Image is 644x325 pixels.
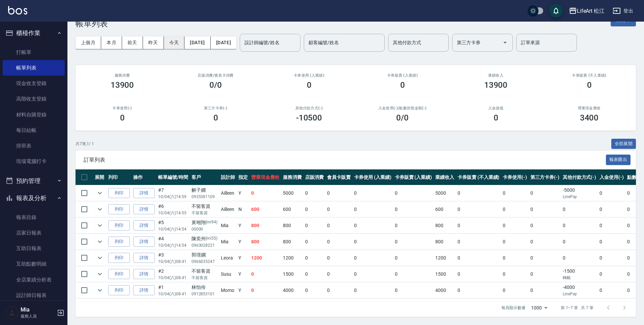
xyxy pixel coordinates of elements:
[219,201,237,217] td: Ailleen
[393,282,434,298] td: 0
[95,269,105,279] button: expand row
[158,210,188,216] p: 10/04 (六) 14:55
[598,185,625,201] td: 0
[598,282,625,298] td: 0
[192,187,218,194] div: 解子嫻
[76,141,94,147] p: 共 7 筆, 1 / 1
[158,194,188,200] p: 10/04 (六) 14:59
[3,272,65,288] a: 全店業績分析表
[434,250,456,266] td: 1200
[281,266,303,282] td: 1500
[192,275,218,281] p: 不留客資
[456,250,501,266] td: 0
[192,226,218,232] p: 00000
[606,156,631,163] a: 報表匯出
[3,256,65,272] a: 互助點數明細
[156,169,190,185] th: 帳單編號/時間
[84,73,161,78] h3: 服務消費
[219,266,237,282] td: Susu
[456,185,501,201] td: 0
[529,234,561,250] td: 0
[192,268,218,275] div: 不留客資
[237,218,250,234] td: Y
[108,188,130,198] button: 列印
[352,282,393,298] td: 0
[529,282,561,298] td: 0
[213,113,218,123] h3: 0
[111,80,134,90] h3: 13900
[400,80,405,90] h3: 0
[281,169,303,185] th: 服務消費
[501,266,529,282] td: 0
[219,218,237,234] td: Mia
[237,250,250,266] td: Y
[529,201,561,217] td: 0
[393,266,434,282] td: 0
[76,19,108,28] h3: 帳單列表
[561,218,598,234] td: 0
[219,234,237,250] td: Mia
[598,218,625,234] td: 0
[549,4,563,18] button: save
[133,220,155,231] a: 詳情
[434,169,456,185] th: 業績收入
[598,266,625,282] td: 0
[303,185,326,201] td: 0
[133,237,155,247] a: 詳情
[164,36,185,49] button: 今天
[133,188,155,198] a: 詳情
[587,80,592,90] h3: 0
[296,113,322,123] h3: -10500
[3,123,65,138] a: 每日結帳
[108,285,130,296] button: 列印
[3,45,65,60] a: 打帳單
[122,36,143,49] button: 前天
[577,7,605,15] div: LifeArt 松江
[156,282,190,298] td: #1
[158,226,188,232] p: 10/04 (六) 14:54
[561,201,598,217] td: 0
[3,288,65,303] a: 設計師日報表
[456,266,501,282] td: 0
[303,234,326,250] td: 0
[307,80,312,90] h3: 0
[393,185,434,201] td: 0
[434,185,456,201] td: 5000
[3,225,65,241] a: 店家日報表
[281,185,303,201] td: 5000
[133,285,155,296] a: 詳情
[192,251,218,259] div: 郭璟嫻
[352,266,393,282] td: 0
[281,234,303,250] td: 800
[3,76,65,91] a: 現金收支登錄
[551,73,628,78] h2: 卡券販賣 (不入業績)
[192,235,218,242] div: 陳奕州
[95,204,105,214] button: expand row
[352,250,393,266] td: 0
[434,201,456,217] td: 600
[108,237,130,247] button: 列印
[158,242,188,248] p: 10/04 (六) 14:54
[3,189,65,207] button: 報表及分析
[3,91,65,107] a: 高階收支登錄
[3,138,65,154] a: 排班表
[325,169,352,185] th: 會員卡販賣
[101,36,122,49] button: 本月
[250,218,281,234] td: 800
[598,234,625,250] td: 0
[529,185,561,201] td: 0
[3,60,65,76] a: 帳單列表
[281,282,303,298] td: 4000
[598,250,625,266] td: 0
[184,36,210,49] button: [DATE]
[598,201,625,217] td: 0
[281,201,303,217] td: 600
[561,266,598,282] td: -1500
[237,282,250,298] td: Y
[325,234,352,250] td: 0
[393,250,434,266] td: 0
[250,250,281,266] td: 1200
[434,218,456,234] td: 800
[3,210,65,225] a: 報表目錄
[192,203,218,210] div: 不留客資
